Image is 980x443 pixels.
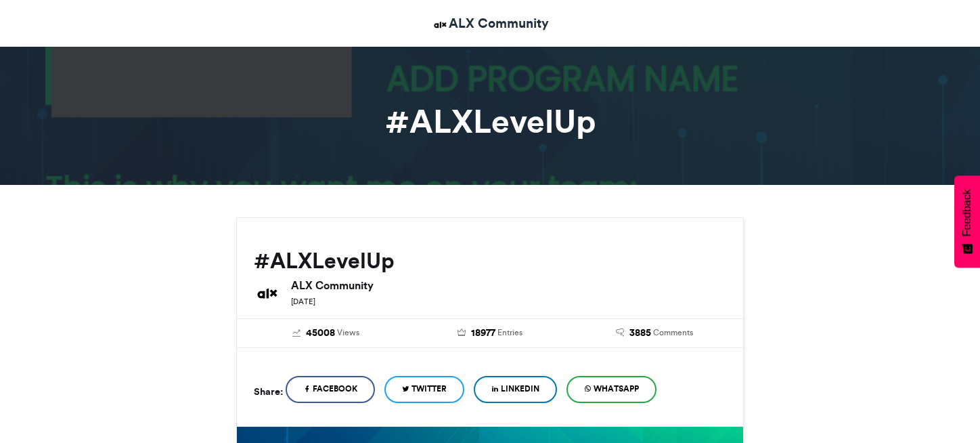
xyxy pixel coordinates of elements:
[954,175,980,268] button: Feedback - Show survey
[254,249,726,273] h2: #ALXLevelUp
[286,376,375,403] a: Facebook
[497,326,522,339] span: Entries
[653,326,693,339] span: Comments
[254,280,281,307] img: ALX Community
[254,326,398,341] a: 45008 Views
[313,383,357,395] span: Facebook
[418,326,562,341] a: 18977 Entries
[306,326,335,341] span: 45008
[432,14,549,33] a: ALX Community
[384,376,464,403] a: Twitter
[337,326,359,339] span: Views
[582,326,726,341] a: 3885 Comments
[411,383,447,395] span: Twitter
[961,189,973,236] span: Feedback
[432,16,449,33] img: ALX Community
[471,326,495,341] span: 18977
[566,376,656,403] a: WhatsApp
[501,383,539,395] span: LinkedIn
[291,280,726,291] h6: ALX Community
[594,383,639,395] span: WhatsApp
[474,376,557,403] a: LinkedIn
[114,105,866,138] h1: #ALXLevelUp
[254,383,283,400] h5: Share:
[291,297,315,306] small: [DATE]
[629,326,651,341] span: 3885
